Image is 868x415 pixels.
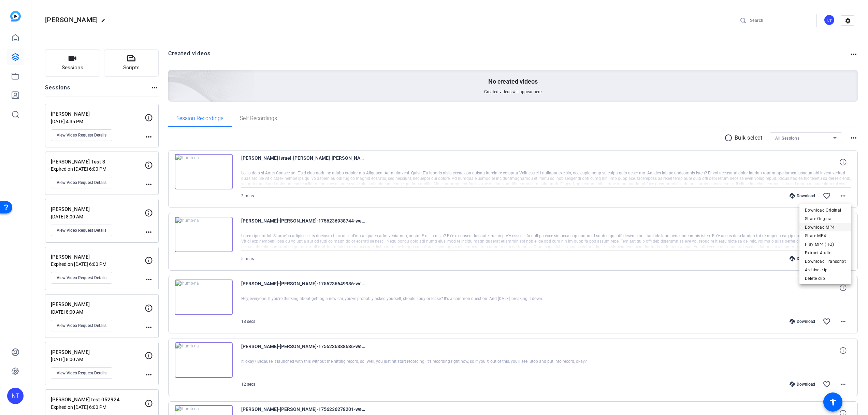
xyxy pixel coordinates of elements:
span: Share Original [805,215,846,223]
span: Extract Audio [805,249,846,257]
span: Download Transcript [805,257,846,266]
span: Download Original [805,206,846,214]
span: Download MP4 [805,223,846,231]
span: Delete clip [805,274,846,283]
span: Play MP4 (HQ) [805,240,846,248]
span: Share MP4 [805,232,846,240]
span: Archive clip [805,266,846,274]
